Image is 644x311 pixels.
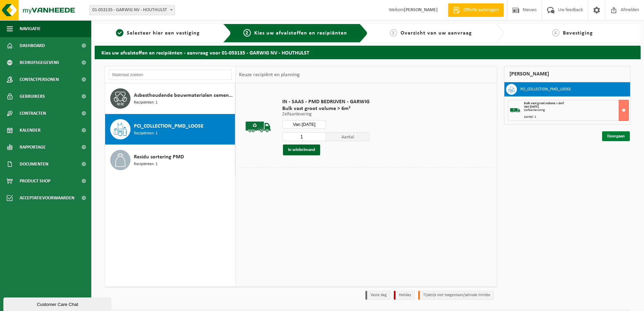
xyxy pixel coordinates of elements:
p: Zelfaanlevering [282,112,369,117]
span: 01-053135 - GARWIG NV - HOUTHULST [90,5,175,15]
span: Asbesthoudende bouwmaterialen cementgebonden (hechtgebonden) [134,91,233,99]
span: Navigatie [20,20,41,37]
button: Asbesthoudende bouwmaterialen cementgebonden (hechtgebonden) Recipiënten: 1 [105,83,235,114]
span: Kalender [20,122,41,139]
button: In winkelmand [283,145,320,155]
span: Offerte aanvragen [462,7,500,14]
span: Recipiënten: 1 [134,130,158,137]
div: Keuze recipiënt en planning [236,66,303,83]
h2: Kies uw afvalstoffen en recipiënten - aanvraag voor 01-053135 - GARWIG NV - HOUTHULST [95,46,641,59]
span: Contactpersonen [20,71,59,88]
span: Overzicht van uw aanvraag [401,30,472,36]
li: Vaste dag [365,291,390,300]
button: Residu sortering PMD Recipiënten: 1 [105,145,235,175]
span: Selecteer hier een vestiging [127,30,200,36]
span: Dashboard [20,37,45,54]
span: Recipiënten: 1 [134,99,158,106]
div: Zelfaanlevering [524,109,628,112]
h3: PCI_COLLECTION_PMD_LOOSE [520,84,571,95]
span: 4 [552,29,559,37]
span: 1 [116,29,123,37]
span: Aantal [326,132,369,141]
div: [PERSON_NAME] [504,66,630,82]
span: Rapportage [20,139,46,156]
span: PCI_COLLECTION_PMD_LOOSE [134,122,204,130]
iframe: chat widget [3,296,113,311]
span: Acceptatievoorwaarden [20,190,74,206]
a: 1Selecteer hier een vestiging [98,29,218,37]
span: Documenten [20,156,48,173]
span: Bedrijfsgegevens [20,54,59,71]
span: Kies uw afvalstoffen en recipiënten [254,30,347,36]
input: Materiaal zoeken [109,70,232,80]
span: 2 [243,29,251,37]
strong: Van [DATE] [524,105,539,109]
span: Bulk vast groot volume > 6m³ [282,105,369,112]
span: 3 [390,29,397,37]
a: Doorgaan [602,131,630,141]
span: Gebruikers [20,88,45,105]
a: Offerte aanvragen [448,3,504,17]
span: Recipiënten: 1 [134,161,158,168]
strong: [PERSON_NAME] [404,7,438,13]
span: 01-053135 - GARWIG NV - HOUTHULST [89,5,175,15]
span: Bevestiging [563,30,593,36]
span: Residu sortering PMD [134,153,184,161]
span: Contracten [20,105,46,122]
span: Bulk vast groot volume > 6m³ [524,102,564,105]
input: Selecteer datum [282,120,326,129]
div: Aantal: 1 [524,115,628,119]
span: IN - SAAS - PMD BEDRIJVEN - GARWIG [282,98,369,105]
button: PCI_COLLECTION_PMD_LOOSE Recipiënten: 1 [105,114,235,145]
li: Holiday [394,291,415,300]
span: Product Shop [20,173,50,190]
li: Tijdelijk niet toegestaan/période limitée [418,291,494,300]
